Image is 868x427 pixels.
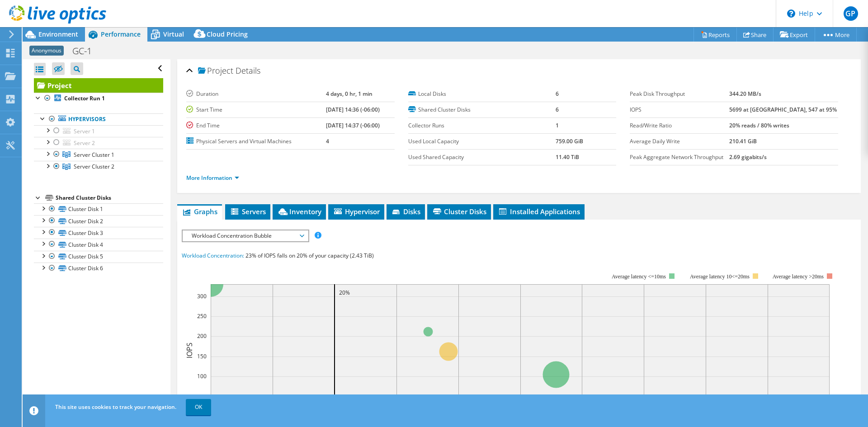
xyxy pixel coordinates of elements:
a: Cluster Disk 5 [34,251,163,263]
label: Physical Servers and Virtual Machines [186,137,326,146]
span: Installed Applications [498,207,580,216]
a: Hypervisors [34,113,163,125]
a: OK [186,399,211,415]
a: Cluster Disk 6 [34,263,163,274]
span: Anonymous [29,46,64,56]
a: Server Cluster 2 [34,161,163,173]
b: 4 [326,137,329,145]
a: Cluster Disk 2 [34,215,163,227]
label: Peak Aggregate Network Throughput [630,153,729,162]
svg: \n [787,9,795,18]
a: Cluster Disk 1 [34,203,163,215]
b: 11.40 TiB [556,153,579,161]
tspan: Average latency <=10ms [612,273,666,280]
b: 6 [556,106,559,113]
a: Collector Run 1 [34,93,163,104]
text: 50 [200,393,207,400]
span: GP [844,6,858,21]
b: 4 days, 0 hr, 1 min [326,90,373,98]
label: Shared Cluster Disks [408,105,556,114]
span: Workload Concentration: [182,252,244,259]
span: Inventory [277,207,321,216]
label: End Time [186,121,326,130]
label: Duration [186,89,326,99]
b: Collector Run 1 [64,94,105,102]
span: Servers [230,207,266,216]
b: 6 [556,90,559,98]
span: Cloud Pricing [207,30,248,38]
span: This site uses cookies to track your navigation. [55,403,176,411]
text: 20% [339,289,350,296]
text: 300 [197,292,207,300]
text: 200 [197,332,207,340]
a: Project [34,78,163,93]
b: 5699 at [GEOGRAPHIC_DATA], 547 at 95% [729,106,837,113]
a: Cluster Disk 3 [34,227,163,239]
label: IOPS [630,105,729,114]
label: Collector Runs [408,121,556,130]
b: 344.20 MB/s [729,90,761,98]
span: Project [198,66,233,75]
a: Reports [693,28,737,42]
span: Environment [38,30,78,38]
text: Average latency >20ms [773,273,824,280]
span: Server Cluster 2 [74,163,114,170]
b: [DATE] 14:36 (-06:00) [326,106,380,113]
text: 150 [197,352,207,360]
text: 100 [197,372,207,380]
span: Performance [101,30,141,38]
span: Hypervisor [333,207,380,216]
text: IOPS [184,343,194,358]
b: 20% reads / 80% writes [729,122,789,129]
a: Export [773,28,815,42]
b: 2.69 gigabits/s [729,153,767,161]
tspan: Average latency 10<=20ms [690,273,750,280]
b: 1 [556,122,559,129]
a: Server Cluster 1 [34,149,163,160]
label: Used Local Capacity [408,137,556,146]
text: 250 [197,312,207,320]
span: Server Cluster 1 [74,151,114,159]
b: 759.00 GiB [556,137,583,145]
a: More [815,28,857,42]
span: Disks [391,207,420,216]
a: Server 1 [34,125,163,137]
label: Read/Write Ratio [630,121,729,130]
a: Server 2 [34,137,163,149]
span: Virtual [163,30,184,38]
span: Graphs [182,207,217,216]
label: Average Daily Write [630,137,729,146]
label: Start Time [186,105,326,114]
a: More Information [186,174,239,182]
label: Peak Disk Throughput [630,89,729,99]
span: Details [236,65,260,76]
span: Server 2 [74,139,95,147]
b: [DATE] 14:37 (-06:00) [326,122,380,129]
b: 210.41 GiB [729,137,757,145]
label: Local Disks [408,89,556,99]
label: Used Shared Capacity [408,153,556,162]
span: 23% of IOPS falls on 20% of your capacity (2.43 TiB) [245,252,374,259]
a: Cluster Disk 4 [34,239,163,250]
span: Server 1 [74,127,95,135]
div: Shared Cluster Disks [56,192,163,203]
h1: GC-1 [68,46,106,56]
a: Share [736,28,774,42]
span: Workload Concentration Bubble [187,230,303,241]
span: Cluster Disks [432,207,486,216]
